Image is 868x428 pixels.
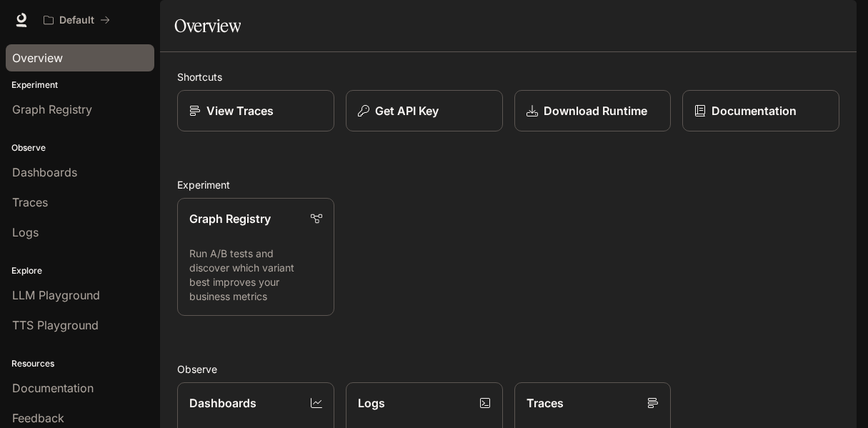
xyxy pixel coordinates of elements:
[375,102,439,119] p: Get API Key
[177,362,839,377] h2: Observe
[346,90,503,131] button: Get API Key
[177,177,839,192] h2: Experiment
[37,6,116,34] button: All workspaces
[177,198,334,316] a: Graph RegistryRun A/B tests and discover which variant best improves your business metrics
[206,102,274,119] p: View Traces
[189,247,322,304] p: Run A/B tests and discover which variant best improves your business metrics
[682,90,839,131] a: Documentation
[189,210,271,227] p: Graph Registry
[177,90,334,131] a: View Traces
[174,11,241,40] h1: Overview
[59,14,94,26] p: Default
[514,90,672,131] a: Download Runtime
[527,394,564,412] p: Traces
[544,102,647,119] p: Download Runtime
[358,394,385,412] p: Logs
[177,69,839,84] h2: Shortcuts
[712,102,797,119] p: Documentation
[189,394,256,412] p: Dashboards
